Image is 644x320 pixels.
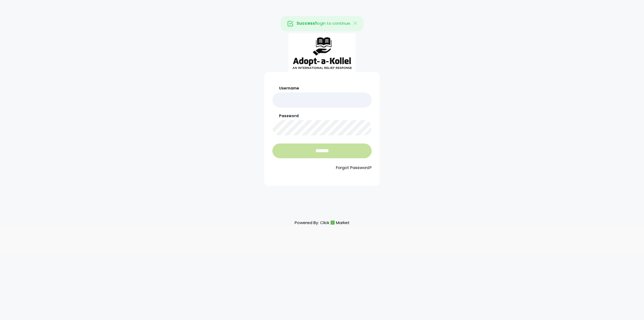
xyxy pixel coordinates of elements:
label: Password [272,113,372,119]
strong: Success! [297,20,316,26]
a: Forgot Password? [272,165,372,171]
label: Username [272,85,372,91]
button: Close [348,16,363,31]
a: ClickMarket [320,219,350,226]
div: login to continue. [281,16,363,31]
p: Powered By: [295,219,350,226]
img: aak_logo_sm.jpeg [288,33,356,72]
img: cm_icon.png [331,221,335,225]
